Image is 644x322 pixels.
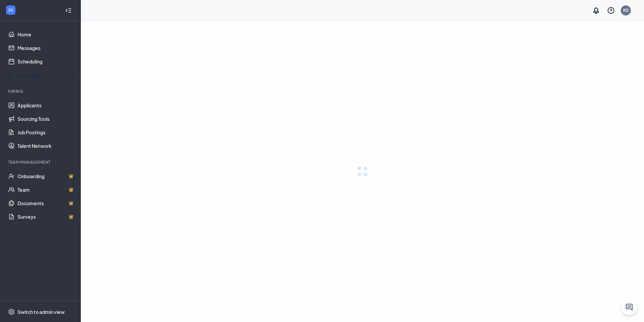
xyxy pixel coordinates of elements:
[18,41,75,55] a: Messages
[18,308,65,315] div: Switch to admin view
[18,99,75,112] a: Applicants
[625,303,633,311] svg: ChatActive
[621,299,637,315] button: ChatActive
[18,196,75,210] a: DocumentsCrown
[18,72,75,78] div: Reporting
[18,112,75,126] a: Sourcing Tools
[8,159,74,165] div: Team Management
[18,126,75,139] a: Job Postings
[8,72,15,78] svg: Analysis
[18,139,75,153] a: Talent Network
[592,6,600,15] svg: Notifications
[607,6,615,15] svg: QuestionInfo
[18,210,75,223] a: SurveysCrown
[18,183,75,196] a: TeamCrown
[8,308,15,315] svg: Settings
[18,169,75,183] a: OnboardingCrown
[7,7,14,14] svg: WorkstreamLogo
[18,28,75,41] a: Home
[65,7,72,14] svg: Collapse
[623,7,629,13] div: RD
[18,55,75,68] a: Scheduling
[8,88,74,94] div: Hiring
